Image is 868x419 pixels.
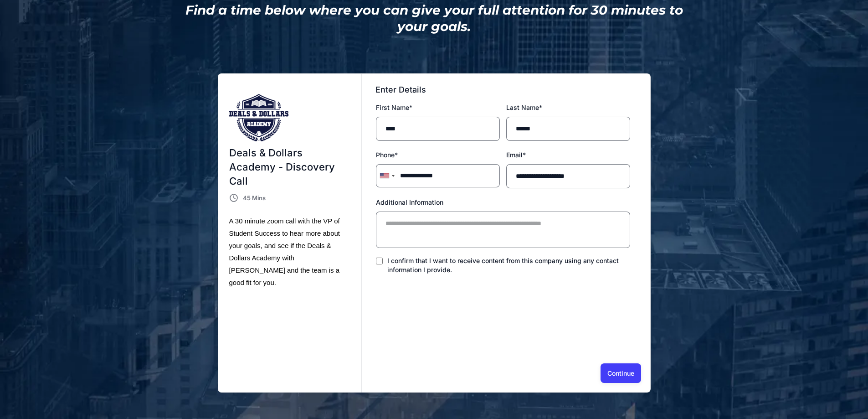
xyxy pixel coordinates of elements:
[376,149,398,160] label: Phone
[243,192,349,203] div: 45 Mins
[376,165,397,187] div: United States: +1
[387,257,619,274] span: I confirm that I want to receive content from this company using any contact information I provide.
[506,102,542,113] label: Last Name
[229,217,340,286] span: A 30 minute zoom call with the VP of Student Success to hear more about your goals, and see if th...
[229,146,351,188] h6: Deals & Dollars Academy - Discovery Call
[229,94,288,141] img: 8bcaba3e-c94e-4a1d-97a0-d29ef2fa3ad2.png
[376,102,412,113] label: First Name
[601,363,641,383] button: Continue
[375,83,636,97] h4: Enter Details
[185,2,683,34] em: Find a time below where you can give your full attention for 30 minutes to your goals.
[376,197,443,208] label: Additional Information
[506,149,526,160] label: Email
